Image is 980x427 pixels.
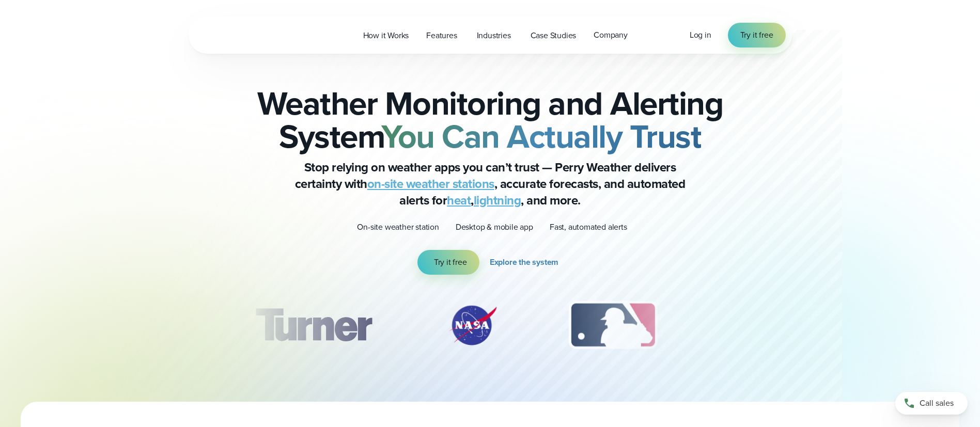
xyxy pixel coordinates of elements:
span: Company [594,29,628,41]
h2: Weather Monitoring and Alerting System [240,87,740,153]
a: Case Studies [522,25,585,46]
strong: You Can Actually Trust [381,112,701,161]
span: How it Works [363,29,409,42]
div: 4 of 12 [717,299,800,351]
a: Try it free [417,250,479,275]
a: Call sales [895,392,968,415]
p: Stop relying on weather apps you can’t trust — Perry Weather delivers certainty with , accurate f... [284,159,697,209]
div: 1 of 12 [240,299,386,351]
span: Features [426,29,457,42]
span: Call sales [920,397,954,409]
a: on-site weather stations [367,175,494,193]
div: 2 of 12 [437,299,509,351]
div: 3 of 12 [558,299,667,351]
a: Explore the system [490,250,563,275]
a: How it Works [354,25,418,46]
div: slideshow [240,299,740,356]
img: PGA.svg [717,299,800,351]
img: Turner-Construction_1.svg [240,299,386,351]
p: Fast, automated alerts [550,221,627,233]
a: lightning [474,191,521,210]
span: Industries [477,29,511,42]
img: NASA.svg [437,299,509,351]
a: Try it free [728,23,786,48]
a: heat [447,191,471,210]
span: Case Studies [531,29,577,42]
p: On-site weather station [357,221,439,233]
span: Log in [690,29,711,41]
img: MLB.svg [558,299,667,351]
p: Desktop & mobile app [456,221,533,233]
span: Explore the system [490,256,558,268]
span: Try it free [740,29,773,41]
a: Log in [690,29,711,41]
span: Try it free [434,256,467,268]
